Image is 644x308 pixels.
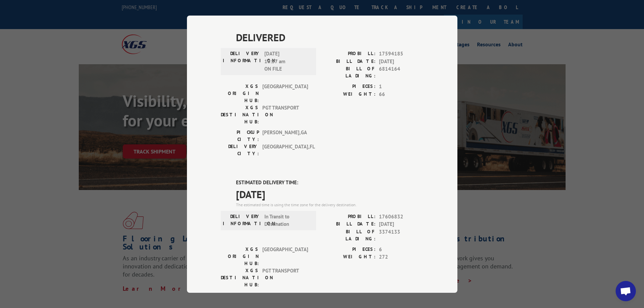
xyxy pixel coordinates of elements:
label: BILL DATE: [322,220,376,228]
span: [DATE] 10:57 am ON FILE [264,50,310,73]
label: DELIVERY INFORMATION: [223,50,261,73]
label: DELIVERY CITY: [221,143,259,157]
label: ESTIMATED DELIVERY TIME: [236,179,424,187]
span: [DATE] [379,220,424,228]
span: [PERSON_NAME] , GA [262,129,308,143]
span: 6814164 [379,65,424,79]
label: PROBILL: [322,213,376,220]
span: In Transit to Destination [264,213,310,228]
span: 272 [379,253,424,261]
label: XGS ORIGIN HUB: [221,245,259,267]
span: [GEOGRAPHIC_DATA] [262,245,308,267]
label: PIECES: [322,83,376,91]
label: PICKUP CITY: [221,291,259,306]
label: XGS ORIGIN HUB: [221,83,259,104]
span: [PERSON_NAME] , GA [262,291,308,306]
span: [GEOGRAPHIC_DATA] , FL [262,143,308,157]
label: BILL OF LADING: [322,228,376,242]
span: [GEOGRAPHIC_DATA] [262,83,308,104]
div: Open chat [616,281,636,301]
label: WEIGHT: [322,253,376,261]
span: 6 [379,245,424,253]
span: [DATE] [379,57,424,65]
label: BILL OF LADING: [322,65,376,79]
span: 17594185 [379,50,424,58]
span: 3374133 [379,228,424,242]
label: PROBILL: [322,50,376,58]
span: PGT TRANSPORT [262,267,308,288]
span: 66 [379,90,424,98]
span: 1 [379,83,424,91]
label: PICKUP CITY: [221,129,259,143]
label: DELIVERY INFORMATION: [223,213,261,228]
span: [DATE] [236,186,424,202]
label: WEIGHT: [322,90,376,98]
label: PIECES: [322,245,376,253]
div: The estimated time is using the time zone for the delivery destination. [236,202,424,208]
span: PGT TRANSPORT [262,104,308,125]
span: DELIVERED [236,30,424,45]
label: XGS DESTINATION HUB: [221,104,259,125]
label: BILL DATE: [322,57,376,65]
label: XGS DESTINATION HUB: [221,267,259,288]
span: 17606832 [379,213,424,220]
